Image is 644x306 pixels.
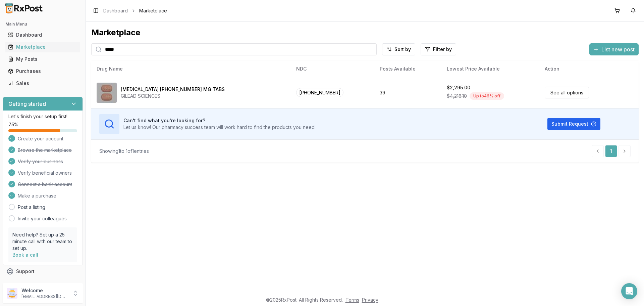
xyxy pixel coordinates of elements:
[139,7,167,14] span: Marketplace
[123,117,316,124] h3: Can't find what you're looking for?
[8,80,77,87] div: Sales
[601,45,635,53] span: List new post
[16,280,39,287] span: Feedback
[621,283,637,299] div: Open Intercom Messenger
[5,21,80,27] h2: Main Menu
[18,181,72,188] span: Connect a bank account
[18,215,67,222] a: Invite your colleagues
[3,30,83,40] button: Dashboard
[296,88,343,97] span: [PHONE_NUMBER]
[103,7,128,14] a: Dashboard
[12,252,38,258] a: Book a call
[8,44,77,50] div: Marketplace
[21,294,68,299] p: [EMAIL_ADDRESS][DOMAIN_NAME]
[8,68,77,75] div: Purchases
[123,124,316,131] p: Let us know! Our pharmacy success team will work hard to find the products you need.
[8,121,18,128] span: 75 %
[394,46,411,53] span: Sort by
[3,54,83,64] button: My Posts
[3,265,83,277] button: Support
[97,83,117,103] img: Biktarvy 50-200-25 MG TABS
[18,192,56,199] span: Make a purchase
[5,65,80,77] a: Purchases
[8,56,77,62] div: My Posts
[592,145,631,157] nav: pagination
[91,27,639,38] div: Marketplace
[545,87,589,98] a: See all options
[121,86,225,93] div: [MEDICAL_DATA] [PHONE_NUMBER] MG TABS
[5,53,80,65] a: My Posts
[589,43,639,55] button: List new post
[374,77,441,108] td: 39
[589,47,639,53] a: List new post
[7,288,17,299] img: User avatar
[8,113,77,120] p: Let's finish your setup first!
[447,93,467,99] span: $4,216.10
[362,297,378,303] a: Privacy
[382,43,415,55] button: Sort by
[470,92,504,100] div: Up to 46 % off
[103,7,167,14] nav: breadcrumb
[3,42,83,52] button: Marketplace
[5,29,80,41] a: Dashboard
[3,277,83,290] button: Feedback
[5,41,80,53] a: Marketplace
[5,77,80,89] a: Sales
[447,84,470,91] div: $2,295.00
[121,93,225,99] div: GILEAD SCIENCES
[3,78,83,89] button: Sales
[291,61,374,77] th: NDC
[3,3,46,13] img: RxPost Logo
[18,158,63,165] span: Verify your business
[374,61,441,77] th: Posts Available
[345,297,359,303] a: Terms
[605,145,617,157] a: 1
[539,61,639,77] th: Action
[547,118,600,130] button: Submit Request
[8,32,77,38] div: Dashboard
[12,231,73,252] p: Need help? Set up a 25 minute call with our team to set up.
[3,66,83,77] button: Purchases
[441,61,539,77] th: Lowest Price Available
[91,61,291,77] th: Drug Name
[8,100,46,108] h3: Getting started
[18,147,72,154] span: Browse the marketplace
[433,46,452,53] span: Filter by
[18,170,72,176] span: Verify beneficial owners
[421,43,456,55] button: Filter by
[21,287,68,294] p: Welcome
[99,148,149,155] div: Showing 1 to 1 of 1 entries
[18,204,45,211] a: Post a listing
[18,135,63,142] span: Create your account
